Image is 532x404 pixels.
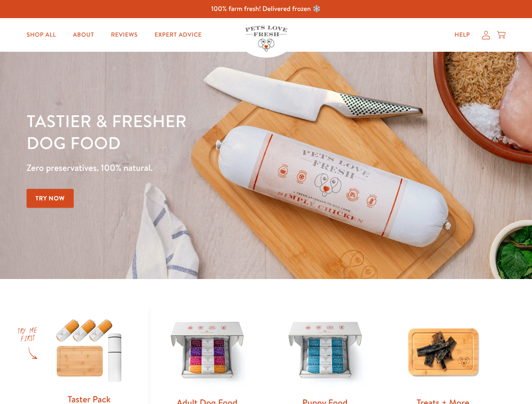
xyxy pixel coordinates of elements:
a: Shop All [20,27,63,43]
p: Zero preservatives. 100% natural. [27,160,346,175]
a: About [66,27,101,43]
a: Reviews [104,27,144,43]
h1: Tastier & fresher dog food [27,110,346,154]
a: Expert Advice [148,27,209,43]
img: Pets Love Fresh [245,26,287,51]
a: Help [448,27,477,43]
a: Try Now [27,189,74,208]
